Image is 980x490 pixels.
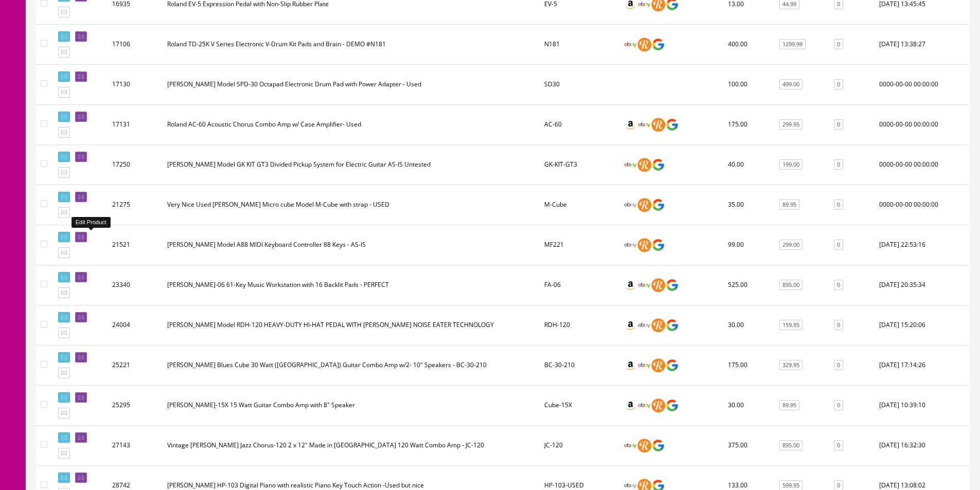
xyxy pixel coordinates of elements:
td: 17131 [108,104,163,144]
img: amazon [623,278,637,292]
td: 100.00 [724,64,773,104]
td: 17250 [108,144,163,185]
td: Roland Model SPD-30 Octapad Electronic Drum Pad with Power Adapter - Used [163,64,540,104]
a: 329.95 [779,360,803,371]
img: ebay [623,198,637,212]
td: 0000-00-00 00:00:00 [875,104,969,144]
td: 99.00 [724,225,773,265]
img: google_shopping [665,278,679,292]
img: ebay [637,398,651,412]
a: 895.00 [779,280,803,291]
img: ebay [637,118,651,132]
div: Edit Product [72,217,111,228]
td: 25295 [108,385,163,425]
img: reverb [651,118,665,132]
img: google_shopping [665,358,679,372]
img: ebay [637,318,651,332]
td: M-Cube [540,185,619,225]
img: ebay [623,439,637,452]
a: 0 [834,280,843,291]
a: 0 [834,159,843,170]
img: ebay [637,358,651,372]
td: Roland Blues Cube 30 Watt (USA) Guitar Combo Amp w/2- 10" Speakers - BC-30-210 [163,345,540,385]
a: 0 [834,360,843,371]
td: N181 [540,24,619,64]
td: Roland Model GK KIT GT3 Divided Pickup System for Electric Guitar AS-IS Untested [163,144,540,185]
img: google_shopping [651,198,665,212]
a: 0 [834,320,843,331]
td: 17130 [108,64,163,104]
img: reverb [637,439,651,452]
img: google_shopping [665,398,679,412]
td: 2021-06-08 16:32:30 [875,425,969,465]
a: 0 [834,199,843,210]
a: 0 [834,400,843,411]
img: reverb [651,398,665,412]
td: 0000-00-00 00:00:00 [875,144,969,185]
td: FA-06 [540,265,619,305]
td: 30.00 [724,385,773,425]
img: ebay [637,278,651,292]
td: 23340 [108,265,163,305]
img: ebay [623,158,637,172]
td: Roland AC-60 Acoustic Chorus Combo Amp w/ Case Amplifier- Used [163,104,540,144]
img: google_shopping [651,439,665,452]
img: amazon [623,398,637,412]
td: AC-60 [540,104,619,144]
td: 40.00 [724,144,773,185]
td: 24004 [108,305,163,345]
a: 0 [834,440,843,451]
td: Cube-15X [540,385,619,425]
a: 159.95 [779,320,803,331]
td: JC-120 [540,425,619,465]
td: 2020-12-07 10:39:10 [875,385,969,425]
img: reverb [651,278,665,292]
img: google_shopping [651,38,665,51]
img: reverb [637,158,651,172]
td: 175.00 [724,345,773,385]
td: 2019-11-07 22:53:16 [875,225,969,265]
td: 375.00 [724,425,773,465]
td: 17106 [108,24,163,64]
td: 175.00 [724,104,773,144]
td: 21521 [108,225,163,265]
img: reverb [637,198,651,212]
a: 0 [834,240,843,250]
td: Roland Cube-15X 15 Watt Guitar Combo Amp with 8" Speaker [163,385,540,425]
td: 27143 [108,425,163,465]
img: google_shopping [665,318,679,332]
a: 0 [834,39,843,50]
a: 199.00 [779,159,803,170]
td: 21275 [108,185,163,225]
img: google_shopping [665,118,679,132]
img: ebay [623,238,637,252]
img: amazon [623,358,637,372]
a: 0 [834,119,843,130]
td: BC-30-210 [540,345,619,385]
img: reverb [637,38,651,51]
a: 89.95 [779,400,799,411]
a: 89.95 [779,199,799,210]
td: Roland Model A88 MIDI Keyboard Controller 88 Keys - AS-IS [163,225,540,265]
img: reverb [637,238,651,252]
td: MF221 [540,225,619,265]
img: reverb [651,358,665,372]
td: Vintage Roland Jazz Chorus-120 2 x 12" Made in USA 120 Watt Combo Amp - JC-120 [163,425,540,465]
td: 2018-09-12 13:38:27 [875,24,969,64]
a: 499.00 [779,79,803,90]
td: Roland TD-25K V Series Electronic V-Drum Kit Pads and Brain - DEMO #N181 [163,24,540,64]
img: ebay [623,38,637,51]
a: 0 [834,79,843,90]
td: 2020-11-27 17:14:26 [875,345,969,385]
td: 2020-07-17 15:20:06 [875,305,969,345]
td: 525.00 [724,265,773,305]
td: 400.00 [724,24,773,64]
a: 895.00 [779,440,803,451]
td: 0000-00-00 00:00:00 [875,185,969,225]
a: 1299.99 [779,39,806,50]
td: Very Nice Used Roland Micro cube Model M-Cube with strap - USED [163,185,540,225]
a: 299.00 [779,240,803,250]
td: SD30 [540,64,619,104]
img: google_shopping [651,238,665,252]
a: 299.95 [779,119,803,130]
